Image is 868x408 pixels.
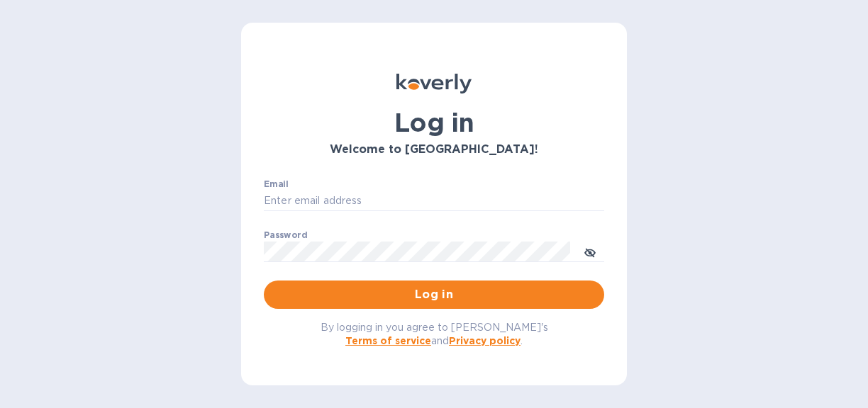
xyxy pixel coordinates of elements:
[264,231,307,239] label: Password
[576,237,604,266] button: toggle password visibility
[264,191,604,212] input: Enter email address
[264,280,604,309] button: Log in
[264,180,289,188] label: Email
[449,335,521,346] a: Privacy policy
[396,74,472,93] img: Koverly
[345,335,431,346] a: Terms of service
[321,322,548,346] span: By logging in you agree to [PERSON_NAME]'s and .
[264,108,604,137] h1: Log in
[275,286,593,303] span: Log in
[264,143,604,157] h3: Welcome to [GEOGRAPHIC_DATA]!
